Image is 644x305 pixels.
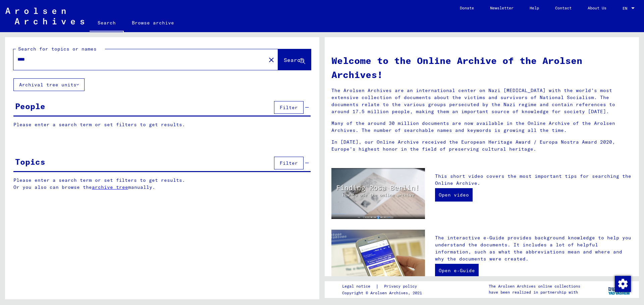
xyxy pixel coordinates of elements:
a: archive tree [92,184,128,190]
h1: Welcome to the Online Archive of the Arolsen Archives! [331,54,632,82]
p: The interactive e-Guide provides background knowledge to help you understand the documents. It in... [435,234,632,262]
button: Filter [274,101,304,114]
mat-label: Search for topics or names [18,46,97,52]
p: The Arolsen Archives online collections [489,283,580,289]
button: Archival tree units [13,78,85,91]
div: Zustimmung ändern [614,276,631,292]
mat-select-trigger: EN [623,6,627,11]
a: Open e-Guide [435,264,479,277]
p: have been realized in partnership with [489,289,580,295]
div: Topics [15,156,45,168]
img: video.jpg [331,168,425,219]
a: Browse archive [124,15,182,31]
img: eguide.jpg [331,230,425,292]
button: Filter [274,157,304,169]
img: yv_logo.png [607,281,632,298]
p: Many of the around 30 million documents are now available in the Online Archive of the Arolsen Ar... [331,120,632,134]
div: | [342,283,425,290]
img: Zustimmung ändern [615,276,631,292]
img: Arolsen_neg.svg [5,8,84,24]
p: In [DATE], our Online Archive received the European Heritage Award / Europa Nostra Award 2020, Eu... [331,139,632,153]
mat-icon: close [267,56,275,64]
a: Privacy policy [379,283,425,290]
a: Open video [435,188,473,202]
p: Please enter a search term or set filters to get results. [13,121,311,128]
span: Filter [280,160,298,166]
span: Filter [280,104,298,110]
p: Copyright © Arolsen Archives, 2021 [342,290,425,296]
p: Please enter a search term or set filters to get results. Or you also can browse the manually. [13,177,311,191]
p: This short video covers the most important tips for searching the Online Archive. [435,173,632,187]
a: Search [90,15,124,32]
div: People [15,100,45,112]
p: The Arolsen Archives are an international center on Nazi [MEDICAL_DATA] with the world’s most ext... [331,87,632,115]
button: Clear [265,53,278,66]
a: Legal notice [342,283,376,290]
span: Search [284,57,304,63]
button: Search [278,49,311,70]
